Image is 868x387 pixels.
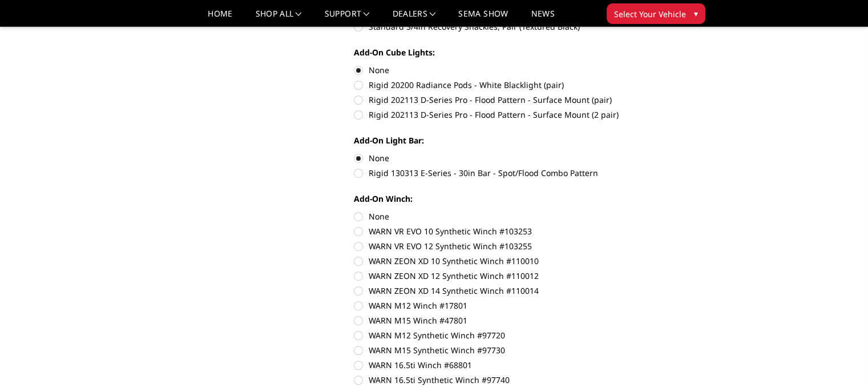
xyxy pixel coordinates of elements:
label: WARN M15 Winch #47801 [354,314,669,326]
label: None [354,210,669,222]
label: Rigid 202113 D-Series Pro - Flood Pattern - Surface Mount (pair) [354,94,669,106]
label: WARN ZEON XD 10 Synthetic Winch #110010 [354,255,669,267]
label: None [354,64,669,76]
label: WARN M12 Synthetic Winch #97720 [354,329,669,341]
label: Add-On Cube Lights: [354,46,669,58]
label: WARN ZEON XD 14 Synthetic Winch #110014 [354,285,669,297]
label: WARN ZEON XD 12 Synthetic Winch #110012 [354,270,669,282]
a: Dealers [393,10,436,26]
a: shop all [256,10,302,26]
label: Rigid 130313 E-Series - 30in Bar - Spot/Flood Combo Pattern [354,167,669,179]
span: Select Your Vehicle [614,8,686,20]
label: WARN M15 Synthetic Winch #97730 [354,344,669,356]
iframe: Chat Widget [811,332,868,387]
label: Rigid 20200 Radiance Pods - White Blacklight (pair) [354,79,669,91]
label: WARN VR EVO 10 Synthetic Winch #103253 [354,225,669,237]
label: Rigid 202113 D-Series Pro - Flood Pattern - Surface Mount (2 pair) [354,109,669,121]
label: Add-On Winch: [354,193,669,205]
a: SEMA Show [458,10,508,26]
label: None [354,152,669,164]
label: WARN M12 Winch #17801 [354,300,669,312]
a: Home [208,10,232,26]
label: WARN 16.5ti Winch #68801 [354,359,669,371]
label: WARN 16.5ti Synthetic Winch #97740 [354,374,669,386]
label: WARN VR EVO 12 Synthetic Winch #103255 [354,240,669,252]
span: ▾ [694,7,698,19]
a: Support [325,10,370,26]
button: Select Your Vehicle [607,3,705,24]
label: Add-On Light Bar: [354,134,669,146]
a: News [531,10,554,26]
